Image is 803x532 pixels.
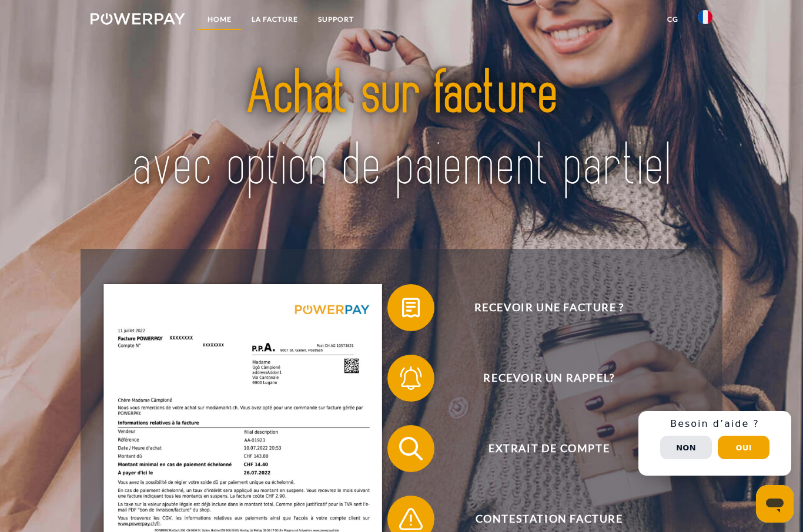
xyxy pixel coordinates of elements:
img: title-powerpay_fr.svg [121,39,682,221]
img: qb_bell.svg [396,363,426,393]
img: qb_bill.svg [396,293,426,322]
div: Schnellhilfe [638,411,791,476]
a: Support [308,9,364,30]
a: Home [198,9,242,30]
img: logo-powerpay-white.svg [91,13,185,25]
a: CG [657,9,688,30]
img: fr [698,10,712,24]
iframe: Bouton de lancement de la fenêtre de messagerie [756,485,794,523]
span: Extrait de compte [405,425,693,472]
h3: Besoin d’aide ? [645,418,784,430]
span: Recevoir un rappel? [405,355,693,402]
span: Recevoir une facture ? [405,284,693,331]
button: Extrait de compte [387,425,693,472]
button: Recevoir un rappel? [387,355,693,402]
button: Recevoir une facture ? [387,284,693,331]
a: LA FACTURE [242,9,308,30]
button: Oui [718,436,769,459]
button: Non [660,436,712,459]
img: qb_search.svg [396,434,426,463]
